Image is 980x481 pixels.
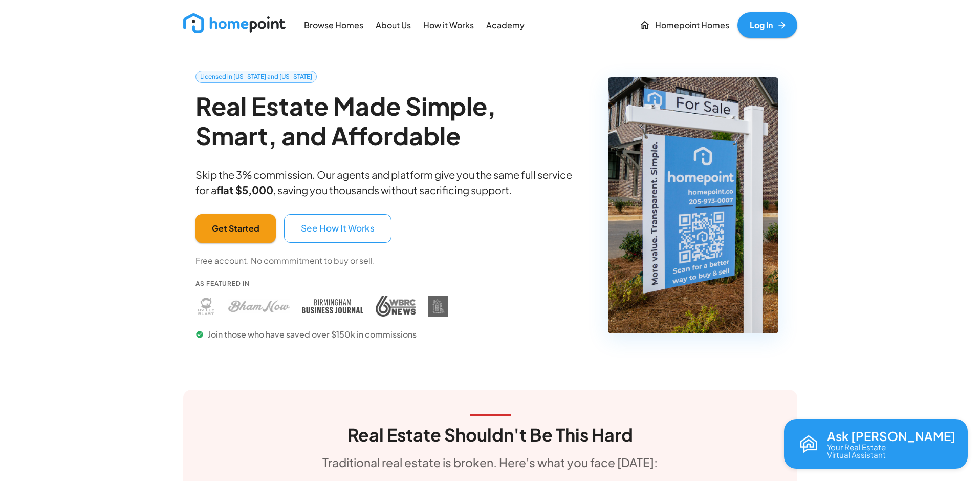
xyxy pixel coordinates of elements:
h3: Real Estate Shouldn't Be This Hard [347,425,633,445]
span: Licensed in [US_STATE] and [US_STATE] [196,72,316,81]
p: Join those who have saved over $150k in commissions [195,329,448,341]
img: Homepoint real estate for sale sign - Licensed brokerage in Alabama and Tennessee [608,77,778,333]
img: Birmingham Business Journal press coverage - Homepoint featured in Birmingham Business Journal [302,296,363,317]
h2: Real Estate Made Simple, Smart, and Affordable [195,91,582,150]
img: WBRC press coverage - Homepoint featured in WBRC [376,296,416,317]
img: Huntsville Blast press coverage - Homepoint featured in Huntsville Blast [195,296,216,317]
a: How it Works [419,13,478,36]
p: Academy [486,19,525,31]
button: Open chat with Reva [784,419,968,469]
h6: Traditional real estate is broken. Here's what you face [DATE]: [322,453,658,472]
p: Ask [PERSON_NAME] [827,429,955,443]
p: Homepoint Homes [655,19,729,31]
img: new_logo_light.png [183,13,286,33]
p: Browse Homes [304,19,363,31]
p: Skip the 3% commission. Our agents and platform give you the same full service for a , saving you... [195,167,582,198]
p: About Us [376,19,411,31]
a: Licensed in [US_STATE] and [US_STATE] [195,71,317,83]
p: How it Works [423,19,474,31]
img: Reva [796,432,821,456]
b: flat $5,000 [216,183,273,196]
p: Free account. No commmitment to buy or sell. [195,255,375,267]
p: Your Real Estate Virtual Assistant [827,443,886,458]
a: Homepoint Homes [635,12,733,38]
img: Bham Now press coverage - Homepoint featured in Bham Now [228,296,290,317]
p: As Featured In [195,279,448,288]
button: See How It Works [284,214,391,243]
img: DIY Homebuyers Academy press coverage - Homepoint featured in DIY Homebuyers Academy [428,296,448,317]
a: Log In [737,12,797,38]
button: Get Started [195,214,276,243]
a: Academy [482,13,529,36]
a: Browse Homes [300,13,367,36]
a: About Us [372,13,415,36]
